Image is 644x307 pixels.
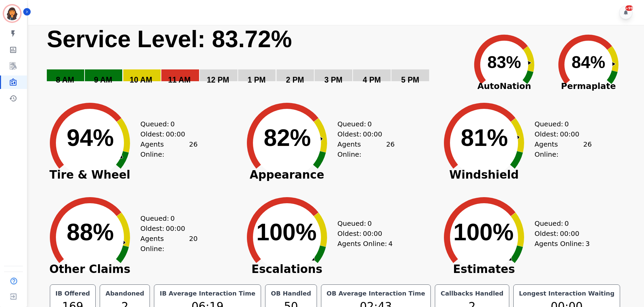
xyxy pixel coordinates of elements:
[47,26,292,52] text: Service Level: 83.72%
[56,75,74,84] text: 8 AM
[487,53,521,72] text: 83%
[39,266,140,273] span: Other Claims
[560,228,579,239] span: 00:00
[207,75,229,84] text: 12 PM
[565,119,569,129] span: 0
[363,228,382,239] span: 00:00
[363,75,381,84] text: 4 PM
[546,80,631,93] span: Permaplate
[560,129,579,139] span: 00:00
[367,119,372,129] span: 0
[388,239,393,249] span: 4
[433,266,535,273] span: Estimates
[625,5,633,11] div: +99
[325,289,427,298] div: OB Average Interaction Time
[4,5,20,22] img: Bordered avatar
[104,289,146,298] div: Abandoned
[337,139,395,159] div: Agents Online:
[236,266,337,273] span: Escalations
[39,172,140,178] span: Tire & Wheel
[248,75,266,84] text: 1 PM
[269,289,312,298] div: OB Handled
[367,218,372,228] span: 0
[158,289,257,298] div: IB Average Interaction Time
[337,119,388,129] div: Queued:
[535,119,585,129] div: Queued:
[462,80,546,93] span: AutoNation
[130,75,152,84] text: 10 AM
[453,219,514,245] text: 100%
[337,218,388,228] div: Queued:
[535,228,585,239] div: Oldest:
[168,75,191,84] text: 11 AM
[535,139,592,159] div: Agents Online:
[170,213,175,223] span: 0
[140,119,191,129] div: Queued:
[286,75,304,84] text: 2 PM
[337,239,395,249] div: Agents Online:
[324,75,343,84] text: 3 PM
[189,234,197,254] span: 20
[565,218,569,228] span: 0
[401,75,419,84] text: 5 PM
[337,129,388,139] div: Oldest:
[67,125,114,151] text: 94%
[439,289,505,298] div: Callbacks Handled
[264,125,311,151] text: 82%
[140,234,198,254] div: Agents Online:
[518,289,616,298] div: Longest Interaction Waiting
[54,289,92,298] div: IB Offered
[236,172,337,178] span: Appearance
[140,223,191,234] div: Oldest:
[337,228,388,239] div: Oldest:
[67,219,114,245] text: 88%
[140,129,191,139] div: Oldest:
[140,139,198,159] div: Agents Online:
[535,239,592,249] div: Agents Online:
[433,172,535,178] span: Windshield
[166,223,185,234] span: 00:00
[535,218,585,228] div: Queued:
[572,53,605,72] text: 84%
[461,125,508,151] text: 81%
[256,219,317,245] text: 100%
[386,139,394,159] span: 26
[94,75,112,84] text: 9 AM
[170,119,175,129] span: 0
[363,129,382,139] span: 00:00
[583,139,591,159] span: 26
[585,239,590,249] span: 3
[140,213,191,223] div: Queued:
[166,129,185,139] span: 00:00
[189,139,197,159] span: 26
[46,25,461,94] svg: Service Level: 0%
[535,129,585,139] div: Oldest:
